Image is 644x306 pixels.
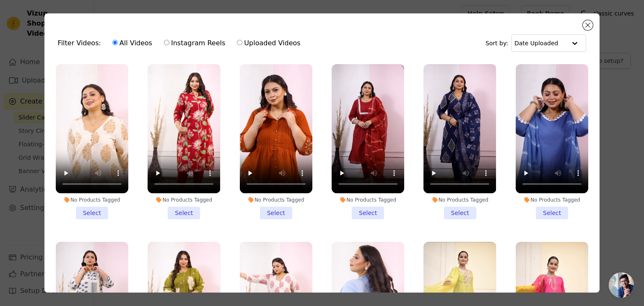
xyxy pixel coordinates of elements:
div: No Products Tagged [56,197,128,203]
div: No Products Tagged [423,197,496,203]
button: Close modal [583,20,593,30]
div: Open chat [609,272,634,298]
div: Sort by: [486,34,587,52]
div: No Products Tagged [332,197,404,203]
div: No Products Tagged [516,197,588,203]
label: Instagram Reels [164,38,226,49]
div: Filter Videos: [58,34,305,53]
label: Uploaded Videos [236,38,301,49]
div: No Products Tagged [148,197,220,203]
div: No Products Tagged [240,197,312,203]
label: All Videos [112,38,153,49]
